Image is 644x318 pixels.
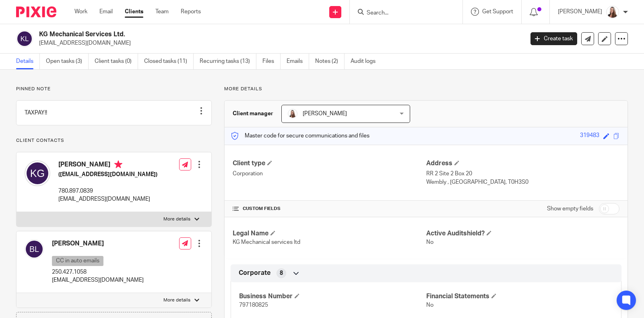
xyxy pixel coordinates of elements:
a: Audit logs [351,54,382,69]
p: Master code for secure communications and files [231,132,369,140]
h4: [PERSON_NAME] [52,239,144,248]
p: [EMAIL_ADDRESS][DOMAIN_NAME] [52,276,144,284]
i: Primary [114,160,122,168]
h4: Business Number [239,292,426,301]
p: RR 2 Site 2 Box 20 [426,170,619,178]
a: Work [74,8,87,16]
a: Clients [125,8,143,16]
p: Wembly , [GEOGRAPHIC_DATA], T0H3S0 [426,178,619,186]
a: Closed tasks (11) [144,54,194,69]
span: No [426,302,433,308]
input: Search [366,10,438,17]
a: Recurring tasks (13) [200,54,256,69]
a: Emails [287,54,309,69]
h4: Legal Name [233,229,426,238]
h4: Address [426,159,619,168]
div: 319483 [580,131,599,141]
a: Reports [181,8,201,16]
p: [EMAIL_ADDRESS][DOMAIN_NAME] [39,39,518,47]
label: Show empty fields [547,205,593,213]
p: CC in auto emails [52,256,103,266]
a: Create task [530,32,577,45]
span: 797180825 [239,302,268,308]
h4: Client type [233,159,426,168]
h4: [PERSON_NAME] [58,160,157,170]
a: Notes (2) [315,54,345,69]
h4: Financial Statements [426,292,613,301]
a: Email [99,8,113,16]
a: Open tasks (3) [46,54,89,69]
a: Team [155,8,169,16]
h3: Client manager [233,110,273,118]
span: Get Support [482,9,513,15]
h4: CUSTOM FIELDS [233,206,426,212]
p: More details [224,86,628,92]
a: Details [16,54,40,69]
span: Corporate [239,269,270,277]
span: No [426,239,433,245]
img: svg%3E [25,239,44,259]
h4: Active Auditshield? [426,229,619,238]
p: 250.427.1058 [52,268,144,276]
p: More details [163,297,190,303]
img: Pixie [16,6,56,17]
p: Pinned note [16,86,212,92]
img: svg%3E [16,30,33,47]
p: Corporation [233,170,426,178]
p: More details [163,216,190,222]
h5: ([EMAIL_ADDRESS][DOMAIN_NAME]) [58,170,157,179]
a: Files [262,54,281,69]
span: 8 [280,269,283,277]
p: [PERSON_NAME] [558,8,602,16]
img: Larissa-headshot-cropped.jpg [288,109,297,118]
p: 780.897.0839 [58,187,157,195]
img: svg%3E [25,160,50,186]
a: Client tasks (0) [95,54,138,69]
span: [PERSON_NAME] [303,111,347,116]
span: KG Mechanical services ltd [233,239,300,245]
h2: KG Mechanical Services Ltd. [39,30,423,39]
img: Larissa-headshot-cropped.jpg [606,6,619,19]
p: Client contacts [16,137,212,144]
p: [EMAIL_ADDRESS][DOMAIN_NAME] [58,195,157,203]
